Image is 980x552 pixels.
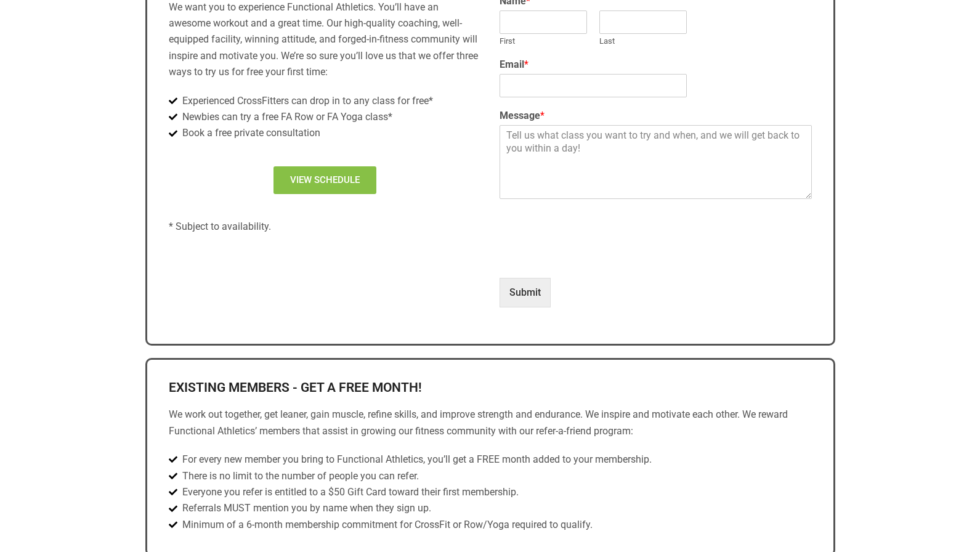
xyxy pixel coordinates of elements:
p: We work out together, get leaner, gain muscle, refine skills, and improve strength and endurance.... [169,407,812,439]
label: Last [599,36,687,47]
span: Experienced CrossFitters can drop in to any class for free* [179,93,433,109]
p: * Subject to availability. [169,219,481,235]
label: Email [500,59,812,71]
label: Message [500,110,812,123]
span: There is no limit to the number of people you can refer. [179,468,419,484]
span: Referrals MUST mention you by name when they sign up. [179,500,431,516]
label: First [500,36,587,47]
span: Book a free private consultation [179,125,320,141]
button: Submit [500,278,551,307]
span: Everyone you refer is entitled to a $50 Gift Card toward their first membership. [179,484,519,500]
iframe: reCAPTCHA [500,211,687,304]
span: View Schedule [290,176,360,185]
h2: Existing Members - Get a Free Month! [169,381,812,394]
span: For every new member you bring to Functional Athletics, you’ll get a FREE month added to your mem... [179,452,652,468]
a: View Schedule [273,166,376,194]
span: Newbies can try a free FA Row or FA Yoga class* [179,109,392,125]
span: Minimum of a 6-month membership commitment for CrossFit or Row/Yoga required to qualify. [179,517,593,533]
